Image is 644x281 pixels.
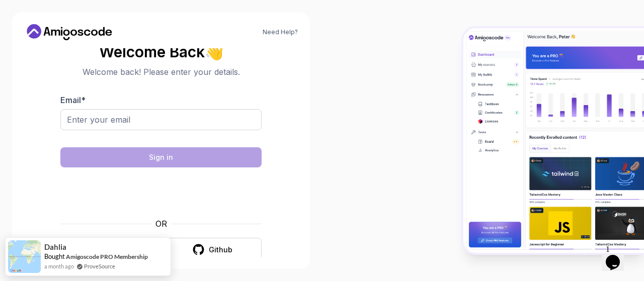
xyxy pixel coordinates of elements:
[60,109,262,130] input: Enter your email
[84,262,115,270] a: ProveSource
[44,243,66,251] span: Dahlia
[44,252,65,260] span: Bought
[163,238,262,261] button: Github
[8,240,41,273] img: provesource social proof notification image
[60,147,262,167] button: Sign in
[44,262,74,270] span: a month ago
[204,44,223,60] span: 👋
[60,66,262,78] p: Welcome back! Please enter your details.
[155,218,167,230] p: OR
[263,28,298,36] a: Need Help?
[24,24,115,40] a: Home link
[60,95,86,105] label: Email *
[60,44,262,60] h2: Welcome Back
[602,241,634,271] iframe: chat widget
[66,253,148,260] a: Amigoscode PRO Membership
[85,173,237,212] iframe: Widget containing checkbox for hCaptcha security challenge
[463,28,644,253] img: Amigoscode Dashboard
[209,245,232,255] div: Github
[149,152,173,162] div: Sign in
